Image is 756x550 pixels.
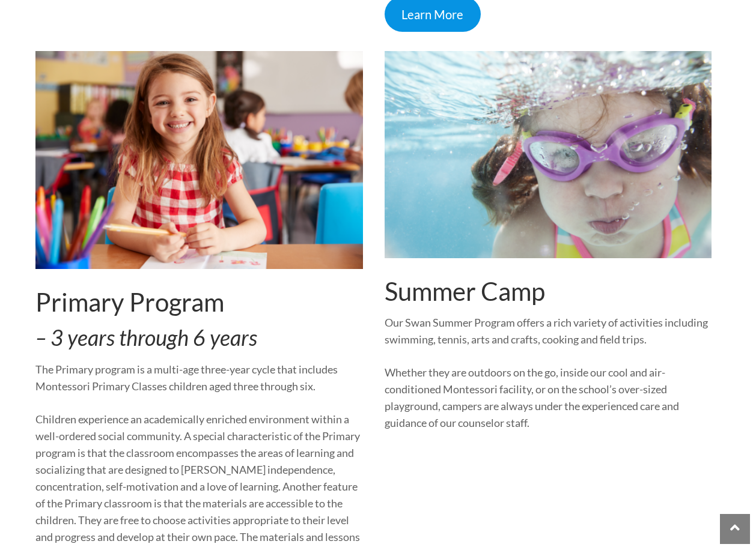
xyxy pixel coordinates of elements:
em: – 3 years through 6 years [35,324,257,351]
p: Our Swan Summer Program offers a rich variety of activities including swimming, tennis, arts and ... [385,314,712,348]
h2: Summer Camp [385,276,712,306]
h2: Primary Program [35,287,363,317]
p: The Primary program is a multi-age three-year cycle that includes Montessori Primary Classes chil... [35,361,363,394]
p: Whether they are outdoors on the go, inside our cool and air-conditioned Montessori facility, or ... [385,364,712,431]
